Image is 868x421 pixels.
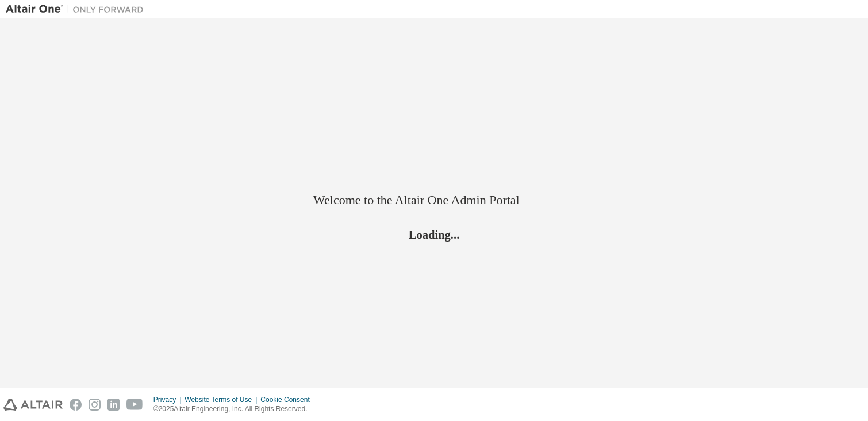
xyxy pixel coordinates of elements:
[185,395,260,404] div: Website Terms of Use
[70,399,82,411] img: facebook.svg
[313,227,555,242] h2: Loading...
[3,399,63,411] img: altair_logo.svg
[153,404,317,414] p: © 2025 Altair Engineering, Inc. All Rights Reserved.
[126,399,143,411] img: youtube.svg
[107,399,120,411] img: linkedin.svg
[6,3,149,15] img: Altair One
[260,395,316,404] div: Cookie Consent
[89,399,101,411] img: instagram.svg
[153,395,185,404] div: Privacy
[313,192,555,208] h2: Welcome to the Altair One Admin Portal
